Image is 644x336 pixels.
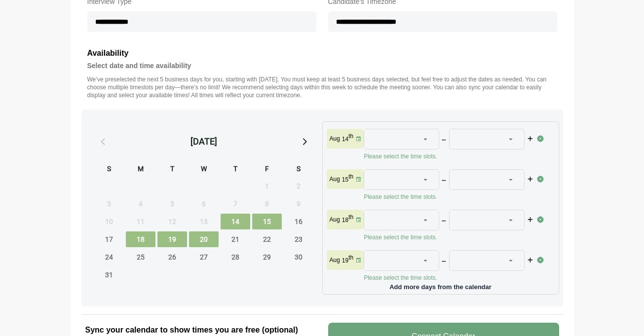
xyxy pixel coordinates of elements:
div: T [221,163,250,176]
div: S [284,163,313,176]
span: Friday, August 8, 2025 [252,196,282,212]
span: Saturday, August 30, 2025 [284,249,313,265]
div: F [252,163,282,176]
p: Aug [330,256,340,264]
span: Wednesday, August 20, 2025 [189,231,219,247]
div: M [126,163,155,176]
div: T [157,163,187,176]
span: Sunday, August 31, 2025 [94,267,124,283]
p: Aug [330,135,340,143]
div: W [189,163,219,176]
p: Add more days from the calendar [327,280,555,290]
span: Friday, August 22, 2025 [252,231,282,247]
p: We’ve preselected the next 5 business days for you, starting with [DATE]. You must keep at least ... [87,75,557,99]
p: Please select the time slots. [364,193,536,201]
span: Sunday, August 10, 2025 [94,214,124,229]
h2: Sync your calendar to show times you are free (optional) [85,324,316,336]
span: Saturday, August 9, 2025 [284,196,313,212]
span: Monday, August 11, 2025 [126,214,155,229]
sup: th [348,214,353,221]
span: Sunday, August 3, 2025 [94,196,124,212]
div: [DATE] [190,135,217,149]
div: S [94,163,124,176]
span: Monday, August 25, 2025 [126,249,155,265]
p: Please select the time slots. [364,152,536,160]
sup: th [348,173,353,180]
span: Saturday, August 23, 2025 [284,231,313,247]
span: Thursday, August 21, 2025 [221,231,250,247]
span: Friday, August 29, 2025 [252,249,282,265]
span: Tuesday, August 19, 2025 [157,231,187,247]
span: Saturday, August 2, 2025 [284,178,313,194]
span: Tuesday, August 12, 2025 [157,214,187,229]
span: Friday, August 1, 2025 [252,178,282,194]
span: Tuesday, August 5, 2025 [157,196,187,212]
span: Thursday, August 14, 2025 [221,214,250,229]
span: Wednesday, August 13, 2025 [189,214,219,229]
p: Please select the time slots. [364,233,536,241]
span: Tuesday, August 26, 2025 [157,249,187,265]
p: Aug [330,216,340,224]
strong: 14 [342,136,348,143]
span: Monday, August 18, 2025 [126,231,155,247]
p: Aug [330,175,340,183]
span: Thursday, August 28, 2025 [221,249,250,265]
span: Wednesday, August 6, 2025 [189,196,219,212]
h3: Availability [87,47,557,60]
strong: 18 [342,217,348,224]
p: Please select the time slots. [364,274,536,282]
strong: 19 [342,257,348,264]
sup: th [348,254,353,261]
sup: th [348,133,353,140]
span: Thursday, August 7, 2025 [221,196,250,212]
span: Friday, August 15, 2025 [252,214,282,229]
span: Sunday, August 17, 2025 [94,231,124,247]
span: Monday, August 4, 2025 [126,196,155,212]
span: Wednesday, August 27, 2025 [189,249,219,265]
h4: Select date and time availability [87,60,557,72]
span: Saturday, August 16, 2025 [284,214,313,229]
strong: 15 [342,176,348,183]
span: Sunday, August 24, 2025 [94,249,124,265]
